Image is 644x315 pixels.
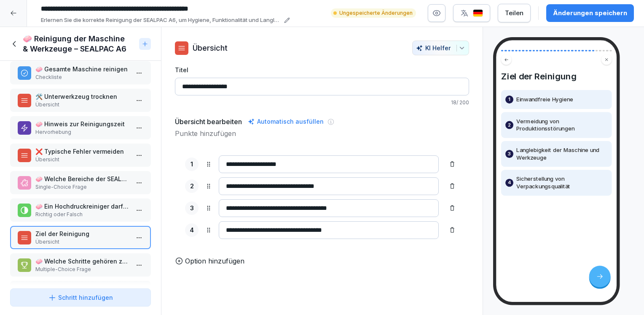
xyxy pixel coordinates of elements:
[339,9,413,17] p: Ungespeicherte Änderungen
[35,156,129,163] p: Übersicht
[508,96,510,103] p: 1
[35,101,129,109] p: Übersicht
[35,266,129,273] p: Multiple-Choice Frage
[246,117,325,127] div: Automatisch ausfüllen
[48,293,113,302] div: Schritt hinzufügen
[546,4,634,22] button: Änderungen speichern
[175,99,469,106] p: 18 / 200
[35,119,129,128] p: 🧼 Hinweis zur Reinigungszeit
[10,116,151,139] div: 🧼 Hinweis zur ReinigungszeitHervorhebung
[508,121,511,128] p: 2
[41,16,282,24] p: Erlernen Sie die korrekte Reinigung der SEALPAC A6, um Hygiene, Funktionalität und Langlebigkeit ...
[10,288,151,307] button: Schritt hinzufügen
[508,179,511,186] p: 4
[35,128,129,136] p: Hervorhebung
[498,4,531,22] button: Teilen
[175,65,469,74] label: Titel
[412,41,469,55] button: KI Helfer
[10,226,151,249] div: Ziel der ReinigungÜbersicht
[190,182,194,191] p: 2
[516,118,607,133] p: Vermeidung von Produktionsstörungen
[516,175,607,190] p: Sicherstellung von Verpackungsqualität
[505,8,523,18] div: Teilen
[35,92,129,101] p: 🛠️ Unterwerkzeug trocknen
[10,253,151,277] div: 🧼 Welche Schritte gehören zur Reinigung bei einem Produktwechsel?Multiple-Choice Frage
[35,229,129,238] p: Ziel der Reinigung
[35,257,129,266] p: 🧼 Welche Schritte gehören zur Reinigung bei einem Produktwechsel?
[23,34,136,54] h1: 🧼 Reinigung der Maschine & Werkzeuge – SEALPAC A6
[175,128,469,138] p: Punkte hinzufügen
[190,225,194,235] p: 4
[35,174,129,183] p: 🧼 Welche Bereiche der SEALPAC A6 dürfen nur mit einem feuchten Lappen gereinigt werden?
[35,73,129,81] p: Checkliste
[35,183,129,191] p: Single-Choice Frage
[10,171,151,194] div: 🧼 Welche Bereiche der SEALPAC A6 dürfen nur mit einem feuchten Lappen gereinigt werden?Single-Cho...
[175,117,242,127] h5: Übersicht bearbeiten
[35,65,129,73] p: 🧼 Gesamte Maschine reinigen
[516,147,607,161] p: Langlebigkeit der Maschine und Werkzeuge
[10,89,151,112] div: 🛠️ Unterwerkzeug trocknenÜbersicht
[35,211,129,218] p: Richtig oder Falsch
[10,144,151,167] div: ❌ Typische Fehler vermeidenÜbersicht
[190,204,194,213] p: 3
[185,256,244,266] p: Option hinzufügen
[508,150,511,157] p: 3
[35,202,129,211] p: 🧼 Ein Hochdruckreiniger darf für die Reinigung der SEALPAC A6 verwendet werden.
[473,9,483,17] img: de.svg
[193,42,228,54] p: Übersicht
[10,61,151,84] div: 🧼 Gesamte Maschine reinigenCheckliste
[416,44,465,52] div: KI Helfer
[553,8,627,18] div: Änderungen speichern
[516,96,573,103] p: Einwandfreie Hygiene
[35,238,129,246] p: Übersicht
[501,71,612,81] h4: Ziel der Reinigung
[10,198,151,222] div: 🧼 Ein Hochdruckreiniger darf für die Reinigung der SEALPAC A6 verwendet werden.Richtig oder Falsch
[191,160,193,169] p: 1
[35,147,129,156] p: ❌ Typische Fehler vermeiden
